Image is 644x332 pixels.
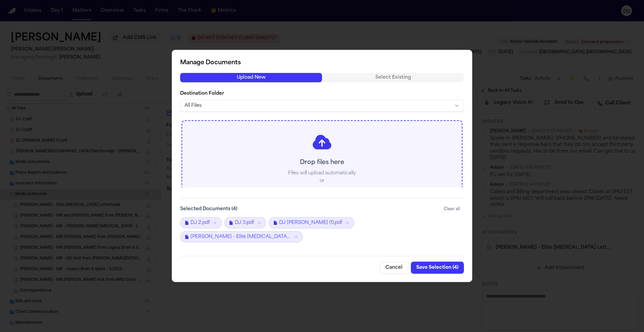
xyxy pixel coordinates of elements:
span: DJ [PERSON_NAME] (1).pdf [279,220,342,226]
button: Select Existing [322,73,464,82]
button: Remove D. Johnson - Elite Radiology Letterhead [294,235,299,239]
p: Drop files here [300,158,344,167]
button: Save Selection (4) [411,262,464,274]
h2: Manage Documents [180,58,464,68]
p: Files will upload automatically [288,170,356,177]
p: or [320,178,325,184]
button: Cancel [380,262,408,274]
button: Remove DJ BILL (1).pdf [345,221,350,225]
span: DJ 3.pdf [235,220,254,226]
label: Selected Documents ( 4 ) [180,206,237,213]
span: DJ 2.pdf [191,220,210,226]
button: Upload New [180,73,322,82]
label: Destination Folder [180,90,464,97]
button: Clear all [440,204,464,215]
button: Remove DJ 3.pdf [257,221,262,225]
button: Remove DJ 2.pdf [213,221,217,225]
span: [PERSON_NAME] - Elite [MEDICAL_DATA] Letterhead [191,234,291,240]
